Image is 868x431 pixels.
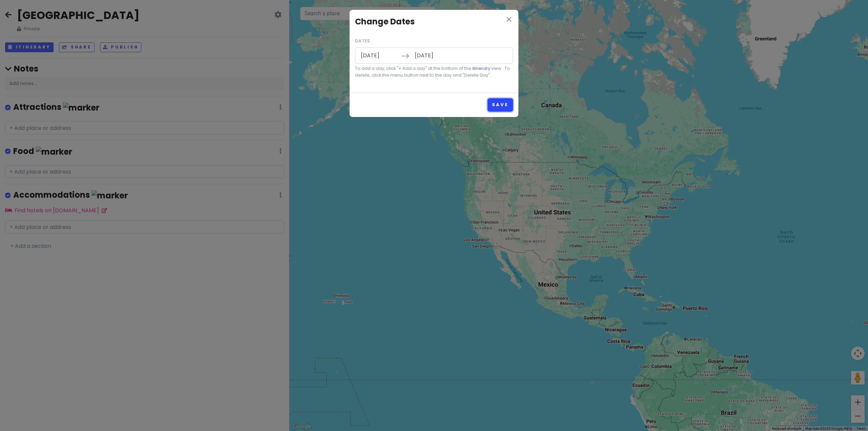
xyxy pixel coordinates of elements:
i: close [505,15,513,23]
button: Save [488,98,513,112]
input: Start Date [357,48,401,63]
h4: Change Dates [355,15,513,28]
input: End Date [411,48,455,63]
small: To add a day, click "+ Add a day" at the bottom of the view . To delete, click the menu button ne... [355,65,513,79]
button: Close [505,15,513,25]
label: Dates [355,38,370,44]
a: itinerary [472,65,490,71]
